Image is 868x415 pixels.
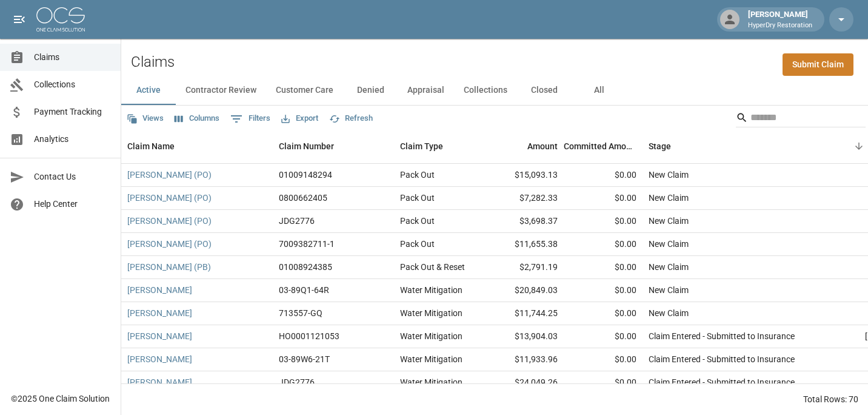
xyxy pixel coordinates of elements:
[400,129,443,163] div: Claim Type
[127,376,192,388] a: [PERSON_NAME]
[279,376,315,388] div: JDG2776
[485,187,564,210] div: $7,282.33
[649,215,689,227] div: New Claim
[564,210,643,233] div: $0.00
[517,76,572,105] button: Closed
[783,53,853,76] a: Submit Claim
[485,164,564,187] div: $15,093.13
[564,164,643,187] div: $0.00
[400,330,462,342] div: Water Mitigation
[121,76,868,105] div: dynamic tabs
[127,261,211,273] a: [PERSON_NAME] (PB)
[400,376,462,388] div: Water Mitigation
[736,108,866,130] div: Search
[400,284,462,296] div: Water Mitigation
[34,133,111,146] span: Analytics
[121,129,273,163] div: Claim Name
[127,238,212,250] a: [PERSON_NAME] (PO)
[564,325,643,348] div: $0.00
[564,129,643,163] div: Committed Amount
[649,284,689,296] div: New Claim
[527,129,558,163] div: Amount
[485,129,564,163] div: Amount
[121,76,176,105] button: Active
[279,192,327,204] div: 0800662405
[279,353,330,365] div: 03-89W6-21T
[649,353,795,365] div: Claim Entered - Submitted to Insurance
[343,76,398,105] button: Denied
[7,7,32,32] button: open drawer
[400,238,435,250] div: Pack Out
[326,109,376,128] button: Refresh
[34,51,111,64] span: Claims
[266,76,343,105] button: Customer Care
[127,353,192,365] a: [PERSON_NAME]
[485,256,564,279] div: $2,791.19
[279,238,335,250] div: 7009382711-1
[34,78,111,91] span: Collections
[176,76,266,105] button: Contractor Review
[11,393,110,405] div: © 2025 One Claim Solution
[649,192,689,204] div: New Claim
[564,279,643,302] div: $0.00
[127,215,212,227] a: [PERSON_NAME] (PO)
[279,215,315,227] div: JDG2776
[279,330,339,342] div: HO0001121053
[273,129,394,163] div: Claim Number
[127,330,192,342] a: [PERSON_NAME]
[850,138,867,155] button: Sort
[400,215,435,227] div: Pack Out
[564,256,643,279] div: $0.00
[400,307,462,319] div: Water Mitigation
[278,109,321,128] button: Export
[649,129,671,163] div: Stage
[564,348,643,371] div: $0.00
[572,76,626,105] button: All
[227,109,273,129] button: Show filters
[454,76,517,105] button: Collections
[279,129,334,163] div: Claim Number
[127,284,192,296] a: [PERSON_NAME]
[131,53,175,71] h2: Claims
[564,302,643,325] div: $0.00
[127,169,212,181] a: [PERSON_NAME] (PO)
[485,233,564,256] div: $11,655.38
[564,371,643,394] div: $0.00
[649,376,795,388] div: Claim Entered - Submitted to Insurance
[649,238,689,250] div: New Claim
[564,233,643,256] div: $0.00
[485,371,564,394] div: $24,049.26
[400,353,462,365] div: Water Mitigation
[394,129,485,163] div: Claim Type
[398,76,454,105] button: Appraisal
[485,210,564,233] div: $3,698.37
[279,261,332,273] div: 01008924385
[485,325,564,348] div: $13,904.03
[400,169,435,181] div: Pack Out
[400,261,465,273] div: Pack Out & Reset
[279,284,329,296] div: 03-89Q1-64R
[649,330,795,342] div: Claim Entered - Submitted to Insurance
[564,129,636,163] div: Committed Amount
[649,169,689,181] div: New Claim
[34,198,111,211] span: Help Center
[127,192,212,204] a: [PERSON_NAME] (PO)
[34,106,111,118] span: Payment Tracking
[485,302,564,325] div: $11,744.25
[564,187,643,210] div: $0.00
[124,109,167,128] button: Views
[127,307,192,319] a: [PERSON_NAME]
[127,129,175,163] div: Claim Name
[279,307,322,319] div: 713557-GQ
[172,109,222,128] button: Select columns
[748,21,812,31] p: HyperDry Restoration
[803,393,858,405] div: Total Rows: 70
[649,261,689,273] div: New Claim
[485,279,564,302] div: $20,849.03
[36,7,85,32] img: ocs-logo-white-transparent.png
[279,169,332,181] div: 01009148294
[485,348,564,371] div: $11,933.96
[649,307,689,319] div: New Claim
[743,8,817,30] div: [PERSON_NAME]
[34,170,111,183] span: Contact Us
